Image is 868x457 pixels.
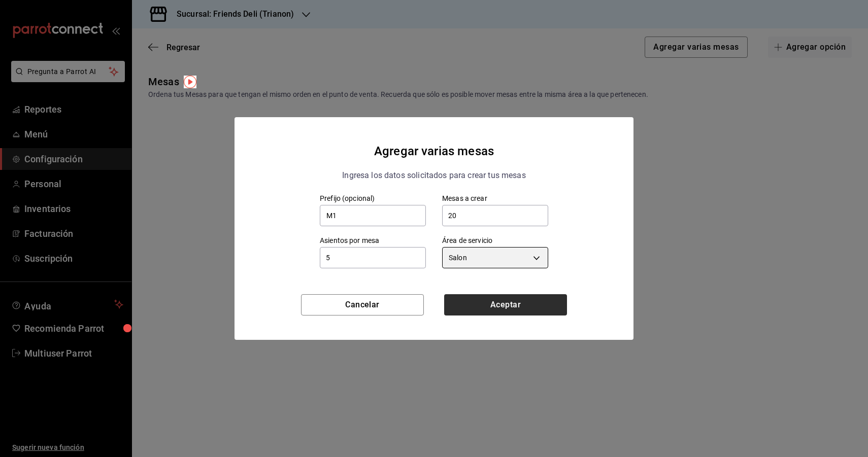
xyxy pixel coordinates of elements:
img: Tooltip marker [184,76,196,88]
p: Ingresa los datos solicitados para crear tus mesas [342,169,526,182]
input: Máx. 2 [320,205,426,226]
input: Máx. 99 [442,205,548,226]
label: Área de servicio [442,237,548,244]
div: Salon [442,247,548,268]
h4: Agregar varias mesas [374,142,494,161]
label: Mesas a crear [442,195,548,202]
label: Prefijo (opcional) [320,195,426,202]
button: Cancelar [301,294,424,315]
button: Aceptar [444,294,567,315]
label: Asientos por mesa [320,237,426,244]
input: Máx. 99 [320,248,426,268]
